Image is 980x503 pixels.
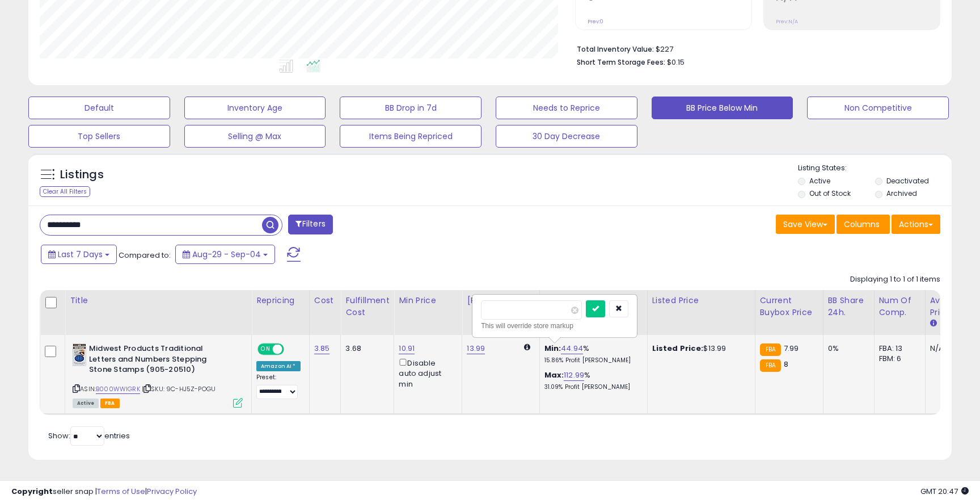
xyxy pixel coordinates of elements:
[760,359,781,372] small: FBA
[577,57,665,67] b: Short Term Storage Fees:
[119,250,171,261] span: Compared to:
[175,245,275,264] button: Aug-29 - Sep-04
[399,357,453,389] div: Disable auto adjust min
[807,97,949,119] button: Non Competitive
[667,57,685,68] span: $0.15
[652,343,704,354] b: Listed Price:
[142,384,216,393] span: | SKU: 9C-HJ5Z-POGU
[798,163,951,174] p: Listing States:
[652,343,746,354] div: $13.99
[73,343,86,366] img: 51r5Lp2qDoL._SL40_.jpg
[41,245,117,264] button: Last 7 Days
[496,125,637,148] button: 30 Day Decrease
[60,167,104,183] h5: Listings
[809,176,830,186] label: Active
[467,295,534,307] div: [PERSON_NAME]
[496,97,637,119] button: Needs to Reprice
[314,343,330,354] a: 3.85
[886,176,929,186] label: Deactivated
[184,125,326,148] button: Selling @ Max
[760,343,781,356] small: FBA
[192,249,261,260] span: Aug-29 - Sep-04
[11,487,197,497] div: seller snap | |
[288,215,332,234] button: Filters
[577,44,654,54] b: Total Inventory Value:
[930,318,937,329] small: Avg Win Price.
[282,345,301,354] span: OFF
[184,97,326,119] button: Inventory Age
[11,486,53,497] strong: Copyright
[40,186,90,197] div: Clear All Filters
[58,249,103,260] span: Last 7 Days
[73,399,99,408] span: All listings currently available for purchase on Amazon
[837,215,890,234] button: Columns
[96,384,140,394] a: B000WWIGRK
[588,18,603,25] small: Prev: 0
[544,370,564,380] b: Max:
[930,295,971,318] div: Avg Win Price
[544,295,643,307] div: Markup on Cost
[399,343,415,354] a: 10.91
[467,343,485,354] a: 13.99
[97,486,145,497] a: Terms of Use
[256,295,305,307] div: Repricing
[345,343,385,354] div: 3.68
[828,343,865,354] div: 0%
[828,295,869,318] div: BB Share 24h.
[784,343,799,354] span: 7.99
[652,295,750,307] div: Listed Price
[28,97,170,119] button: Default
[89,343,227,378] b: Midwest Products Traditional Letters and Numbers Stepping Stone Stamps (905-20510)
[561,343,583,354] a: 44.94
[147,486,197,497] a: Privacy Policy
[544,343,561,354] b: Min:
[809,188,851,198] label: Out of Stock
[70,295,247,307] div: Title
[28,125,170,148] button: Top Sellers
[879,343,916,354] div: FBA: 13
[784,359,788,370] span: 8
[340,97,481,119] button: BB Drop in 7d
[879,354,916,364] div: FBM: 6
[399,295,457,307] div: Min Price
[930,343,968,354] div: N/A
[577,41,932,55] li: $227
[481,320,628,332] div: This will override store markup
[920,486,969,497] span: 2025-09-13 20:47 GMT
[652,97,793,119] button: BB Price Below Min
[73,343,243,406] div: ASIN:
[544,370,639,391] div: %
[345,295,389,318] div: Fulfillment Cost
[544,383,639,391] p: 31.09% Profit [PERSON_NAME]
[844,219,880,230] span: Columns
[850,274,940,285] div: Displaying 1 to 1 of 1 items
[776,18,798,25] small: Prev: N/A
[100,399,120,408] span: FBA
[314,295,336,307] div: Cost
[544,357,639,364] p: 15.86% Profit [PERSON_NAME]
[48,430,130,441] span: Show: entries
[544,343,639,364] div: %
[256,374,301,399] div: Preset:
[259,345,273,354] span: ON
[886,188,917,198] label: Archived
[564,370,584,381] a: 112.99
[892,215,940,234] button: Actions
[340,125,481,148] button: Items Being Repriced
[879,295,920,318] div: Num of Comp.
[539,290,647,335] th: The percentage added to the cost of goods (COGS) that forms the calculator for Min & Max prices.
[776,215,835,234] button: Save View
[760,295,818,318] div: Current Buybox Price
[256,361,301,371] div: Amazon AI *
